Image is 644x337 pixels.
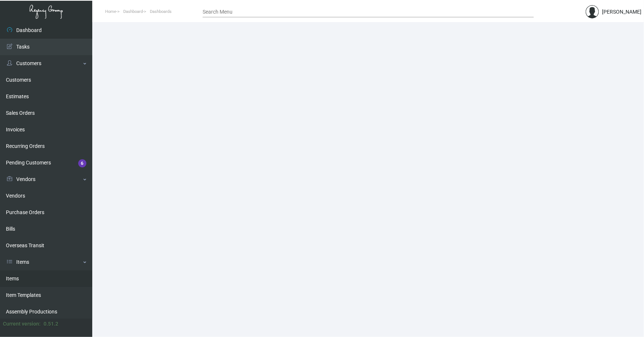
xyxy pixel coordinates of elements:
img: admin@bootstrapmaster.com [586,5,599,18]
span: Dashboards [150,9,172,14]
div: [PERSON_NAME] [602,8,641,16]
div: 0.51.2 [44,320,58,328]
div: Current version: [3,320,41,328]
span: Dashboard [123,9,143,14]
span: Home [105,9,116,14]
